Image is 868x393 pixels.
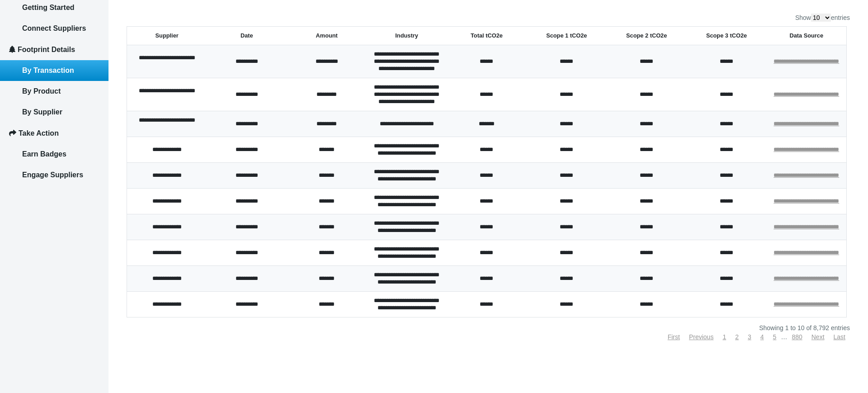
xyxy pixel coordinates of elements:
span: Connect Suppliers [22,24,86,32]
label: Show entries [795,14,850,22]
th: Data Source [767,27,847,45]
span: By Product [22,87,61,95]
th: Scope 3 tCO2e: activate to sort column ascending [687,27,767,45]
span: Take Action [19,129,59,137]
div: Showing 1 to 10 of 8,792 entries [127,325,850,331]
th: Industry: activate to sort column ascending [367,27,447,45]
span: … [781,333,787,341]
th: Total tCO2e: activate to sort column ascending [447,27,527,45]
th: Scope 2 tCO2e: activate to sort column ascending [607,27,687,45]
span: Earn Badges [22,150,66,158]
a: Last [834,333,845,341]
a: 880 [792,333,802,341]
span: Engage Suppliers [22,171,83,179]
span: Getting Started [22,4,75,11]
select: Showentries [811,14,831,22]
a: 1 [722,333,726,341]
th: Date: activate to sort column ascending [207,27,287,45]
th: Amount: activate to sort column ascending [287,27,367,45]
a: Previous [689,333,713,341]
span: By Supplier [22,108,62,116]
th: Scope 1 tCO2e: activate to sort column ascending [527,27,607,45]
a: First [668,333,680,341]
span: Footprint Details [18,46,75,53]
a: Next [811,333,825,341]
a: 4 [760,333,764,341]
span: By Transaction [22,66,74,74]
a: 3 [748,333,751,341]
a: 5 [773,333,777,341]
a: 2 [735,333,739,341]
th: Supplier: activate to sort column ascending [127,27,207,45]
